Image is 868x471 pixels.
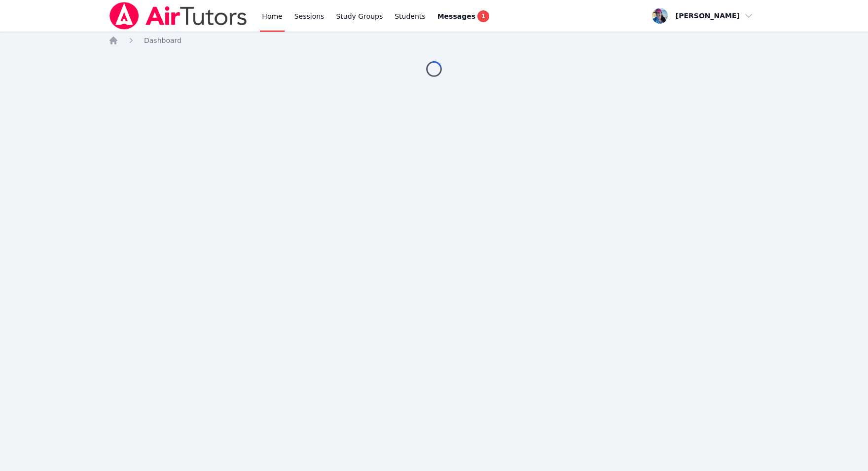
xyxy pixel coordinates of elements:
[477,10,489,22] span: 1
[144,36,181,44] span: Dashboard
[108,2,248,30] img: Air Tutors
[144,36,181,45] a: Dashboard
[437,11,475,21] span: Messages
[108,36,759,45] nav: Breadcrumb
